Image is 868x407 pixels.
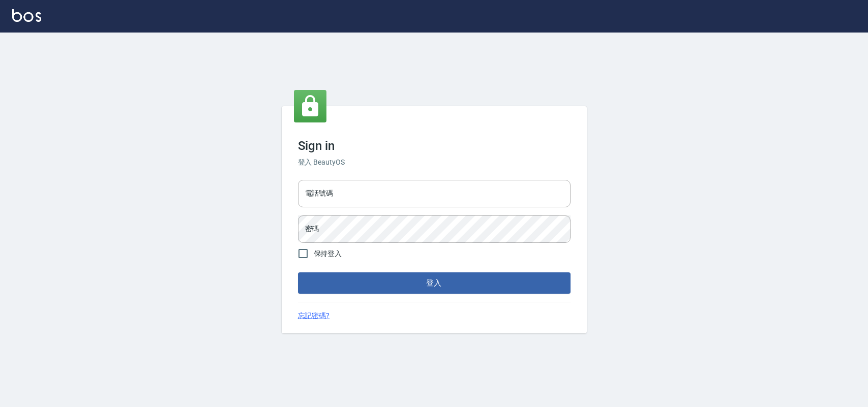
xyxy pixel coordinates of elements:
span: 保持登入 [314,248,342,259]
a: 忘記密碼? [298,310,330,321]
h6: 登入 BeautyOS [298,157,571,168]
img: Logo [12,9,41,22]
button: 登入 [298,272,571,294]
h3: Sign in [298,139,571,153]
